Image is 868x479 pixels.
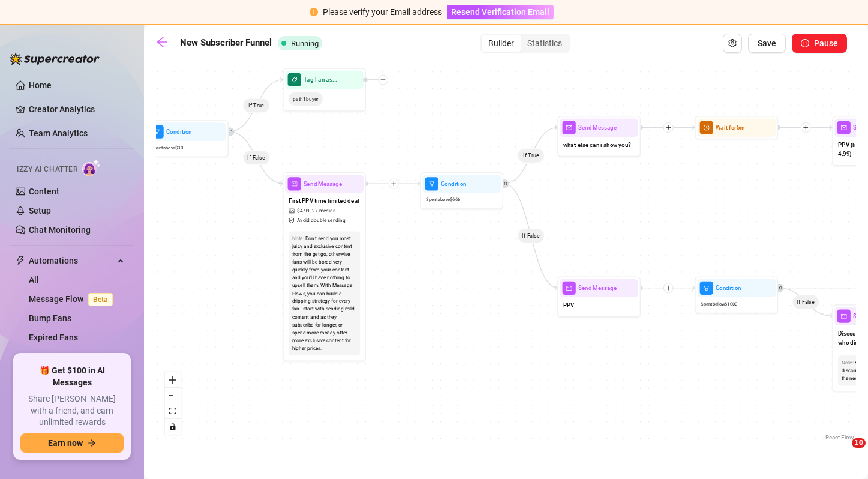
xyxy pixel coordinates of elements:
[504,127,558,184] g: Edge from a89ab052-62da-4ff1-be9a-16a8a5aaf96b to ef83a1bb-2982-4458-9a26-3d5e207fdc9c
[289,196,359,205] span: First PPV time limited deal
[29,275,39,285] a: All
[88,293,113,306] span: Beta
[563,140,631,149] span: what else can i show you?
[297,217,346,224] span: Avoid double sending
[29,333,78,342] a: Expired Fans
[578,283,617,292] span: Send Message
[557,116,641,157] div: mailSend Messagewhat else can i show you?
[825,434,854,441] a: React Flow attribution
[165,419,181,435] button: toggle interactivity
[482,35,521,52] div: Builder
[837,310,851,323] span: mail
[665,285,671,291] span: plus
[480,34,570,53] div: segmented control
[312,207,336,215] span: 27 medias
[180,37,272,48] strong: New Subscriber Funnel
[151,125,164,138] span: filter
[151,144,183,151] span: Spent above $ 30
[16,256,25,265] span: thunderbolt
[563,121,576,134] span: mail
[665,125,671,131] span: plus
[420,172,503,209] div: filterConditionSpentabove$666
[701,301,737,308] span: Spent below $ 1000
[304,179,343,188] span: Send Message
[165,372,181,435] div: React Flow controls
[82,159,101,176] img: AI Chatter
[777,286,783,289] span: retweet
[156,36,168,48] span: arrow-left
[29,294,118,304] a: Message FlowBeta
[728,39,737,47] span: setting
[695,276,778,313] div: filterConditionSpentbelow$1000
[852,438,866,448] span: 10
[156,36,174,50] a: arrow-left
[165,388,181,403] button: zoom out
[504,184,558,288] g: Edge from a89ab052-62da-4ff1-be9a-16a8a5aaf96b to a15d9db9-d307-40bb-bd25-ef4038525ada
[814,38,838,48] span: Pause
[29,128,88,138] a: Team Analytics
[291,39,319,48] span: Running
[288,73,301,86] span: tag
[441,179,467,188] span: Condition
[229,80,283,132] g: Edge from 479d6397-4cd0-481c-a4b7-271ed6009daa to 272f8879-a59d-4f94-aed4-51a81b3935ce
[700,282,713,295] span: filter
[17,164,77,175] span: Izzy AI Chatter
[792,34,847,53] button: Pause
[310,8,318,16] span: exclamation-circle
[323,5,442,19] div: Please verify your Email address
[283,68,366,111] div: tagTag Fan as...path1buyer
[521,35,569,52] div: Statistics
[29,225,91,235] a: Chat Monitoring
[502,182,508,185] span: retweet
[227,130,233,133] span: retweet
[700,121,713,134] span: clock-circle
[563,282,576,295] span: mail
[447,5,554,19] button: Resend Verification Email
[29,80,52,90] a: Home
[48,438,83,448] span: Earn now
[165,372,181,388] button: zoom in
[20,365,124,388] span: 🎁 Get $100 in AI Messages
[289,208,296,214] span: picture
[451,7,549,17] span: Resend Verification Email
[426,196,460,203] span: Spent above $ 666
[803,125,809,131] span: plus
[716,283,741,292] span: Condition
[748,34,786,53] button: Save Flow
[10,53,100,65] img: logo-BBDzfeDw.svg
[695,116,778,139] div: clock-circleWait for5m
[29,251,114,270] span: Automations
[29,313,71,323] a: Bump Fans
[292,235,357,352] div: Don't send you most juicy and exclusive content from the get go, otherwise fans will be bored ver...
[88,439,96,447] span: arrow-right
[165,403,181,419] button: fit view
[29,206,51,215] a: Setup
[578,123,617,132] span: Send Message
[166,127,192,136] span: Condition
[723,34,742,53] button: Open Exit Rules
[557,276,641,317] div: mailSend MessagePPV
[145,120,229,157] div: filterConditionSpentabove$30
[29,100,125,119] a: Creator Analytics
[716,123,745,132] span: Wait for 5m
[288,177,301,190] span: mail
[20,393,124,429] span: Share [PERSON_NAME] with a friend, and earn unlimited rewards
[289,92,323,106] span: path1buyer
[837,121,851,134] span: mail
[801,39,809,47] span: pause-circle
[229,131,283,184] g: Edge from 479d6397-4cd0-481c-a4b7-271ed6009daa to fc3fceec-0d9f-4ae0-a7d2-39630be377f6
[29,187,59,196] a: Content
[304,75,337,84] span: Tag Fan as...
[380,77,386,83] span: plus
[289,218,296,224] span: safety-certificate
[779,288,833,316] g: Edge from a5604c61-77e5-4760-8b31-44d2608b22e1 to 77948b2f-6761-43ad-891b-4c18e88ead85
[391,181,397,187] span: plus
[20,433,124,453] button: Earn nowarrow-right
[563,301,575,310] span: PPV
[827,438,856,467] iframe: Intercom live chat
[297,207,311,215] span: $ 4.99 ,
[283,172,366,361] div: mailSend MessageFirst PPV time limited dealpicture$4.99,27 mediassafety-certificateAvoid double s...
[758,38,776,48] span: Save
[425,177,438,190] span: filter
